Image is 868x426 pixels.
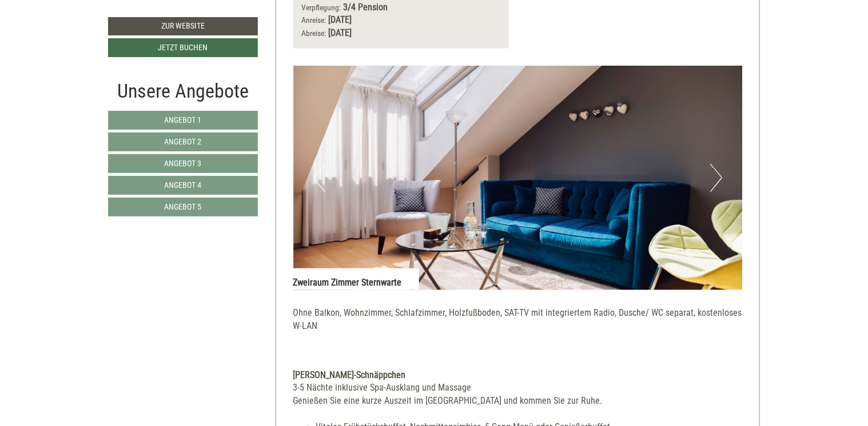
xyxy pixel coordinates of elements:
[293,307,743,347] p: Ohne Balkon, Wohnzimmer, Schlafzimmer, Holzfußboden, SAT-TV mit integriertem Radio, Dusche/ WC se...
[165,202,202,211] span: Angebot 5
[165,115,202,124] span: Angebot 1
[293,66,743,290] img: image
[108,77,258,105] div: Unsere Angebote
[329,14,352,25] b: [DATE]
[108,17,258,35] a: Zur Website
[302,29,327,38] small: Abreise:
[165,159,202,168] span: Angebot 3
[293,369,743,383] div: [PERSON_NAME]-Schnäppchen
[302,3,341,12] small: Verpflegung:
[293,268,419,290] div: Zweiraum Zimmer Sternwarte
[329,27,352,38] b: [DATE]
[344,2,388,13] b: 3/4 Pension
[302,15,327,25] small: Anreise:
[293,382,743,408] div: 3-5 Nächte inklusive Spa-Ausklang und Massage Genießen Sie eine kurze Auszeit im [GEOGRAPHIC_DATA...
[710,164,722,192] button: Next
[165,180,202,190] span: Angebot 4
[165,137,202,146] span: Angebot 2
[313,164,325,192] button: Previous
[108,38,258,57] a: Jetzt buchen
